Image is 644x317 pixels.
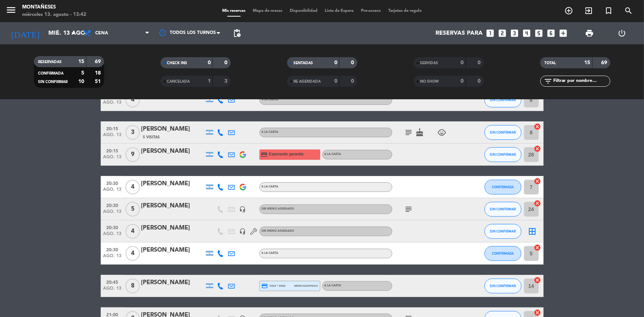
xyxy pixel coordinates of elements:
div: [PERSON_NAME] [141,201,204,211]
strong: 10 [78,79,84,84]
strong: 0 [351,60,355,65]
span: RESERVADAS [38,60,62,64]
span: 20:45 [103,278,122,286]
i: border_all [528,227,537,236]
i: subject [404,205,413,214]
span: CANCELADA [167,80,190,83]
span: SIN CONFIRMAR [490,207,516,211]
span: Lista de Espera [321,9,357,13]
span: ago. 13 [103,286,122,294]
button: SIN CONFIRMAR [485,147,521,162]
i: [DATE] [6,25,45,41]
i: cancel [534,145,541,152]
i: add_box [558,28,568,38]
span: 4 [125,180,140,194]
div: [PERSON_NAME] [141,124,204,134]
i: arrow_drop_down [69,29,78,38]
span: 5 [125,202,140,217]
span: A LA CARTA [262,131,279,134]
span: mercadopago [294,283,318,288]
div: Montañeses [22,4,86,11]
strong: 0 [461,79,464,84]
i: headset_mic [240,206,246,213]
i: filter_list [544,77,553,86]
span: 4 [125,246,140,261]
span: SIN CONFIRMAR [38,80,68,84]
i: exit_to_app [584,6,593,15]
strong: 69 [601,60,609,65]
strong: 51 [95,79,102,84]
i: credit_card [261,151,268,158]
i: cancel [534,309,541,316]
span: CONFIRMADA [492,185,514,189]
span: Mis reservas [218,9,249,13]
div: LOG OUT [606,22,638,44]
span: RE AGENDADA [294,80,321,83]
span: 4 [125,93,140,107]
i: cancel [534,200,541,207]
span: Cena [95,31,108,36]
img: google-logo.png [240,151,246,158]
span: 20:30 [103,223,122,231]
span: Sin menú asignado [262,207,295,210]
span: CONFIRMADA [492,251,514,255]
div: [PERSON_NAME] [141,223,204,233]
span: 20:30 [103,201,122,209]
strong: 0 [478,79,482,84]
span: Esperando garantía [269,151,303,157]
span: A LA CARTA [262,252,279,255]
strong: 0 [461,60,464,65]
i: child_care [438,128,447,137]
span: A LA CARTA [324,153,341,156]
span: 20:15 [103,124,122,132]
span: A LA CARTA [262,98,279,101]
span: ago. 13 [103,155,122,163]
img: google-logo.png [240,184,246,190]
i: cancel [534,123,541,130]
span: A LA CARTA [324,284,341,287]
strong: 0 [334,79,337,84]
i: cake [416,128,424,137]
i: headset_mic [240,228,246,235]
div: [PERSON_NAME] [141,278,204,287]
span: 20:30 [103,179,122,187]
span: NO SHOW [420,80,439,83]
span: SENTADAS [294,61,313,65]
strong: 0 [478,60,482,65]
strong: 0 [334,60,337,65]
span: CHECK INS [167,61,187,65]
strong: 0 [224,60,229,65]
span: SIN CONFIRMAR [490,152,516,156]
strong: 15 [78,59,84,64]
span: SIN CONFIRMAR [490,229,516,233]
span: Sin menú asignado [262,230,295,232]
button: SIN CONFIRMAR [485,125,521,140]
div: [PERSON_NAME] [141,245,204,255]
div: miércoles 13. agosto - 13:42 [22,11,86,18]
span: 9 [125,147,140,162]
span: 3 [125,125,140,140]
span: 4 [125,224,140,239]
span: ago. 13 [103,100,122,108]
i: add_circle_outline [564,6,573,15]
strong: 5 [81,70,84,76]
i: menu [6,4,17,15]
span: Pre-acceso [357,9,385,13]
span: ago. 13 [103,231,122,240]
strong: 18 [95,70,102,76]
i: turned_in_not [604,6,613,15]
span: 20:15 [103,146,122,155]
span: A LA CARTA [262,185,279,188]
strong: 69 [95,59,102,64]
i: credit_card [262,283,268,289]
span: SERVIDAS [420,61,438,65]
span: Disponibilidad [286,9,321,13]
i: subject [404,128,413,137]
span: Tarjetas de regalo [385,9,426,13]
strong: 0 [351,79,355,84]
span: TOTAL [545,61,556,65]
span: 8 [125,279,140,293]
span: Reservas para [435,30,483,37]
button: menu [6,4,17,18]
span: print [585,29,594,38]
